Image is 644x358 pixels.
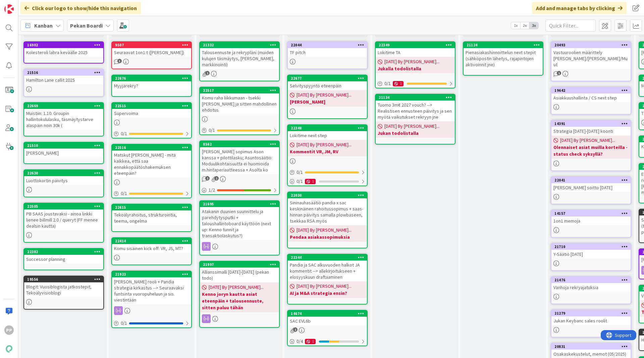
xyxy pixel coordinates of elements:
[293,327,298,332] span: 1
[24,203,103,209] div: 22585
[24,42,103,48] div: 16902
[288,81,367,90] div: Selvityspyyntö eteenpäin
[111,144,192,198] a: 22516Matskut [PERSON_NAME] - mitä kaikkea, että saa ennakkopäätöshakemuksen eteenpäin?0/1
[200,201,279,240] div: 21695Atakanin duunien suunnittelu ja parehdytysputki + taloushallintoboard käyttöön (next up: Ken...
[551,344,631,350] div: 20831
[378,130,453,136] b: Jukan todolistalla
[529,22,538,29] span: 3x
[288,311,367,325] div: 14674SAC EVL6b
[288,254,367,261] div: 22344
[14,1,31,9] span: Support
[554,278,631,282] div: 21476
[23,41,104,64] a: 16902Kolesteroli labra keväälle 2025
[24,70,103,84] div: 21516Hamilton Lane callit 2025
[554,244,631,249] div: 21710
[288,131,367,140] div: Lokitime next step
[551,120,631,171] a: 14391Strategia [DATE]-[DATE] koonti[DATE] By [PERSON_NAME]...Olennaiset asiat muilla korteilla - ...
[288,42,367,48] div: 22044
[112,42,191,57] div: 9507Seuraavat 1on1:t ([PERSON_NAME])
[112,238,191,244] div: 22414
[205,176,210,181] span: 1
[205,71,210,75] span: 1
[551,210,631,238] a: 141571on1 memoja
[112,103,191,109] div: 22515
[24,149,103,157] div: [PERSON_NAME]
[554,88,631,93] div: 19642
[297,227,352,234] span: [DATE] By [PERSON_NAME]...
[297,283,352,290] span: [DATE] By [PERSON_NAME]...
[24,249,103,264] div: 22382Successor planning
[112,244,191,253] div: Komu sisäinen kick off: VR, JS, MT?
[551,276,631,304] a: 21476Vanhoja rekryajatuksia
[551,216,631,225] div: 1on1 memoja
[551,87,631,93] div: 19642
[115,76,191,81] div: 22676
[200,207,279,240] div: Atakanin duunien suunnittelu ja parehdytysputki + taloushallintoboard käyttöön (next up: Kenno tu...
[121,320,127,327] span: 0 / 1
[384,80,391,87] span: 0 / 1
[376,42,455,48] div: 22349
[111,102,192,138] a: 22515Supervoima0/1
[24,103,103,130] div: 22669Muistiin: 1.10. Groupin hallintokululasku, täsmäytystarve alaspäin noin 30k (
[290,290,365,296] b: AI ja M&A strategia ensin?
[551,316,631,325] div: Jukan Keybanc sales roolit
[24,109,103,130] div: Muistiin: 1.10. Groupin hallintokululasku, täsmäytystarve alaspäin noin 30k (
[24,143,103,157] div: 21510[PERSON_NAME]
[121,130,127,137] span: 0 / 1
[560,137,615,144] span: [DATE] By [PERSON_NAME]...
[297,141,352,148] span: [DATE] By [PERSON_NAME]...
[70,22,103,29] b: Pekan Boardi
[287,254,368,305] a: 22344Pandia ja SAC alkuvuoden halkot JA kommentit --> allekirjoitukseen + elosyyskuun draftaamine...
[117,59,122,63] span: 3
[288,254,367,281] div: 22344Pandia ja SAC alkuvuoden halkot JA kommentit --> allekirjoitukseen + elosyyskuun draftaaminen
[287,124,368,186] a: 22348Lokitime next step[DATE] By [PERSON_NAME]...Kommentit VR, JM, RV0/10/11
[24,48,103,57] div: Kolesteroli labra keväälle 2025
[305,179,316,184] div: 1
[376,42,455,57] div: 22349Lokitime TA
[112,210,191,225] div: Tekoälyrahoitus, strukturointia, teema, ongelma
[200,126,279,134] div: 0/1
[200,262,279,268] div: 21997
[24,70,103,76] div: 21516
[291,193,367,198] div: 22030
[112,48,191,57] div: Seuraavat 1on1:t ([PERSON_NAME])
[291,311,367,316] div: 14674
[20,2,141,14] div: Click our logo to show/hide this navigation
[393,81,404,86] div: 1
[23,169,104,197] a: 22630Luottokortin päivitys
[112,151,191,177] div: Matskut [PERSON_NAME] - mitä kaikkea, että saa ennakkopäätöshakemuksen eteenpäin?
[199,41,280,81] a: 21332Talousennuste ja rekrypläni (muiden kulujen täsmäytys, [PERSON_NAME], markkinointi)
[287,310,368,346] a: 14674SAC EVL6b0/41
[202,291,277,311] b: Kenno joryn kautta asiat eteenpäin + talousennuste, sitten paluu tähän
[551,176,631,204] a: 22041[PERSON_NAME] soitto [DATE]
[376,79,455,88] div: 0/11
[200,141,279,147] div: 8562
[112,81,191,90] div: Myyjärekry?
[115,272,191,277] div: 21923
[203,262,279,267] div: 21997
[297,178,303,185] span: 0 / 1
[554,43,631,47] div: 20493
[27,204,103,209] div: 22585
[112,75,191,81] div: 22676
[4,344,14,354] img: avatar
[112,129,191,138] div: 0/1
[112,204,191,210] div: 22615
[287,75,368,119] a: 22677Selvityspyyntö eteenpäin[DATE] By [PERSON_NAME]...[PERSON_NAME]
[199,141,280,195] a: 8562[PERSON_NAME] sopimus Ason kanssa + pilottilasku; Asuntosäätiö: Moduulikohtaisuutta ei huomio...
[551,310,631,316] div: 21279
[464,48,543,69] div: Pienasiakashinnoittelun next stepit (sähköpostin lähetys, rajapintojen aktivoinnit jne)
[24,76,103,84] div: Hamilton Lane callit 2025
[23,203,104,243] a: 22585PB SAAS joustavaksi - ainoa linkki lienee billmill 2.0 / queryt (FF menee dealsin kautta)
[290,234,365,240] b: Pendaa asiakassopimuksia
[24,42,103,57] div: 16902Kolesteroli labra keväälle 2025
[467,43,543,47] div: 21124
[112,271,191,304] div: 21923[PERSON_NAME] rooli + Pandia strategia kirkastus --> Seuraavaksi funtsinta vuoropuheluun ja ...
[112,204,191,225] div: 22615Tekoälyrahoitus, strukturointia, teema, ongelma
[551,277,631,283] div: 21476
[376,94,455,101] div: 21134
[111,75,192,97] a: 22676Myyjärekry?
[200,87,279,93] div: 22517
[288,198,367,225] div: Sininauhasäätiö pandia x sac keskinäinen rahoitussopimus + saas-hinnan päivitys samalla plowbasee...
[23,142,104,164] a: 21510[PERSON_NAME]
